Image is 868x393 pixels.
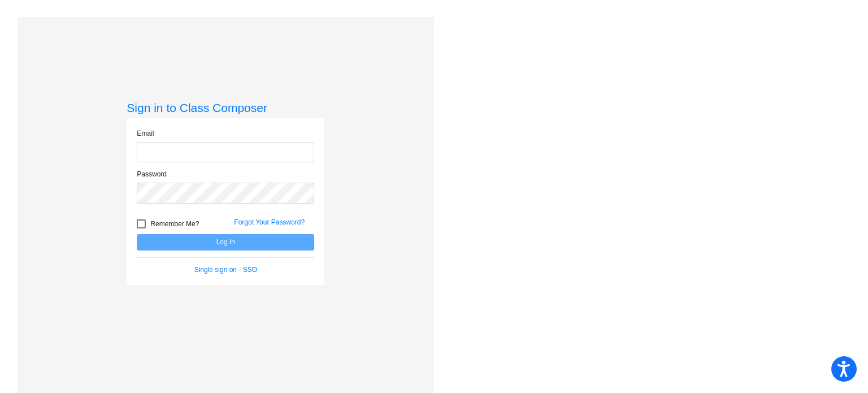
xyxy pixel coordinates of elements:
[234,218,305,226] a: Forgot Your Password?
[150,217,199,231] span: Remember Me?
[194,266,257,274] a: Single sign on - SSO
[127,101,324,115] h3: Sign in to Class Composer
[137,169,167,179] label: Password
[137,234,314,251] button: Log In
[137,128,154,139] label: Email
